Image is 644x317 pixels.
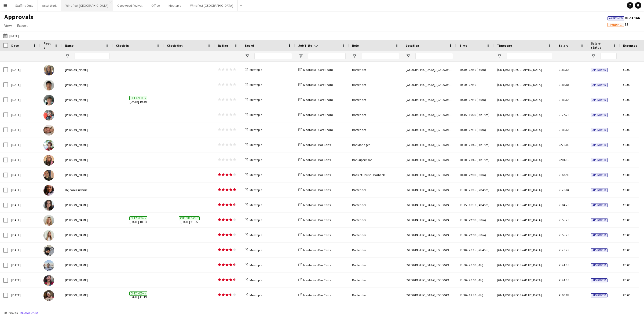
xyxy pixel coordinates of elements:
[245,173,262,177] a: Meatopia
[494,228,555,242] div: (GMT/BST) [GEOGRAPHIC_DATA]
[623,203,630,207] span: £0.00
[245,233,262,237] a: Meatopia
[467,113,468,117] span: -
[62,77,113,92] div: [PERSON_NAME]
[591,113,608,117] span: Approved
[250,218,262,222] span: Meatopia
[623,158,630,162] span: £0.00
[477,218,486,222] span: (-30m)
[62,107,113,122] div: [PERSON_NAME]
[4,23,12,28] span: View
[250,173,262,177] span: Meatopia
[250,248,262,252] span: Meatopia
[167,43,183,48] span: Check-Out
[559,113,569,117] span: £127.26
[250,83,262,87] span: Meatopia
[559,83,569,87] span: £188.83
[467,218,468,222] span: -
[43,230,54,241] img: Niamh Furzer
[8,62,40,77] div: [DATE]
[469,83,476,87] span: 22:30
[494,167,555,182] div: (GMT/BST) [GEOGRAPHIC_DATA]
[459,83,467,87] span: 10:00
[17,23,28,28] span: Export
[8,152,40,167] div: [DATE]
[62,152,113,167] div: [PERSON_NAME]
[559,188,569,192] span: £128.04
[298,43,312,48] span: Job Title
[402,213,456,227] div: [GEOGRAPHIC_DATA], [GEOGRAPHIC_DATA], [GEOGRAPHIC_DATA]
[402,122,456,137] div: [GEOGRAPHIC_DATA], [GEOGRAPHIC_DATA], [GEOGRAPHIC_DATA]
[65,54,70,59] button: Open Filter Menu
[147,0,164,11] button: Office
[459,248,467,252] span: 11:30
[43,245,54,256] img: Bernice Agyemang
[349,258,402,272] div: Bartender
[402,288,456,303] div: [GEOGRAPHIC_DATA], [GEOGRAPHIC_DATA], [GEOGRAPHIC_DATA]
[459,68,467,72] span: 10:30
[245,83,262,87] a: Meatopia
[298,98,333,102] a: Meatopia - Core Team
[245,43,254,48] span: Board
[494,258,555,272] div: (GMT/BST) [GEOGRAPHIC_DATA]
[467,233,468,237] span: -
[298,278,331,282] a: Meatopia - Bar Carts
[494,62,555,77] div: (GMT/BST) [GEOGRAPHIC_DATA]
[477,68,486,72] span: (-30m)
[303,158,331,162] span: Meatopia - Bar Carts
[43,185,54,196] img: Dejeani Cushnie
[459,98,467,102] span: 10:30
[62,258,113,272] div: [PERSON_NAME]
[62,213,113,227] div: [PERSON_NAME]
[62,62,113,77] div: [PERSON_NAME]
[406,43,419,48] span: Location
[245,248,262,252] a: Meatopia
[623,143,630,147] span: £0.00
[349,122,402,137] div: Bartender
[298,143,331,147] a: Meatopia - Bar Carts
[608,22,628,27] span: 83
[8,288,40,303] div: [DATE]
[469,143,476,147] span: 21:45
[254,53,292,59] input: Board Filter Input
[65,43,74,48] span: Name
[402,228,456,242] div: [GEOGRAPHIC_DATA], [GEOGRAPHIC_DATA], [GEOGRAPHIC_DATA]
[8,258,40,272] div: [DATE]
[349,152,402,167] div: Bar Supervisor
[245,128,262,132] a: Meatopia
[245,113,262,117] a: Meatopia
[467,83,468,87] span: -
[303,83,333,87] span: Meatopia - Core Team
[349,107,402,122] div: Bartender
[591,158,608,162] span: Approved
[298,83,333,87] a: Meatopia - Core Team
[116,43,129,48] span: Check-In
[477,233,486,237] span: (-30m)
[11,0,38,11] button: Staffing Only
[591,203,608,207] span: Approved
[623,43,637,48] span: Expenses
[250,128,262,132] span: Meatopia
[623,128,630,132] span: £0.00
[623,113,630,117] span: £0.00
[459,143,467,147] span: 10:00
[559,68,569,72] span: £180.62
[11,43,19,48] span: Date
[469,248,476,252] span: 20:15
[469,218,476,222] span: 22:00
[245,98,262,102] a: Meatopia
[467,188,468,192] span: -
[129,216,147,220] span: Checked-in
[8,243,40,257] div: [DATE]
[459,43,467,48] span: Time
[623,83,630,87] span: £0.00
[303,278,331,282] span: Meatopia - Bar Carts
[245,218,262,222] a: Meatopia
[467,128,468,132] span: -
[303,128,333,132] span: Meatopia - Core Team
[43,125,54,136] img: Alice Bowers
[349,198,402,212] div: Bartender
[494,152,555,167] div: (GMT/BST) [GEOGRAPHIC_DATA]
[402,198,456,212] div: [GEOGRAPHIC_DATA], [GEOGRAPHIC_DATA], [GEOGRAPHIC_DATA]
[43,65,54,75] img: Bea Croft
